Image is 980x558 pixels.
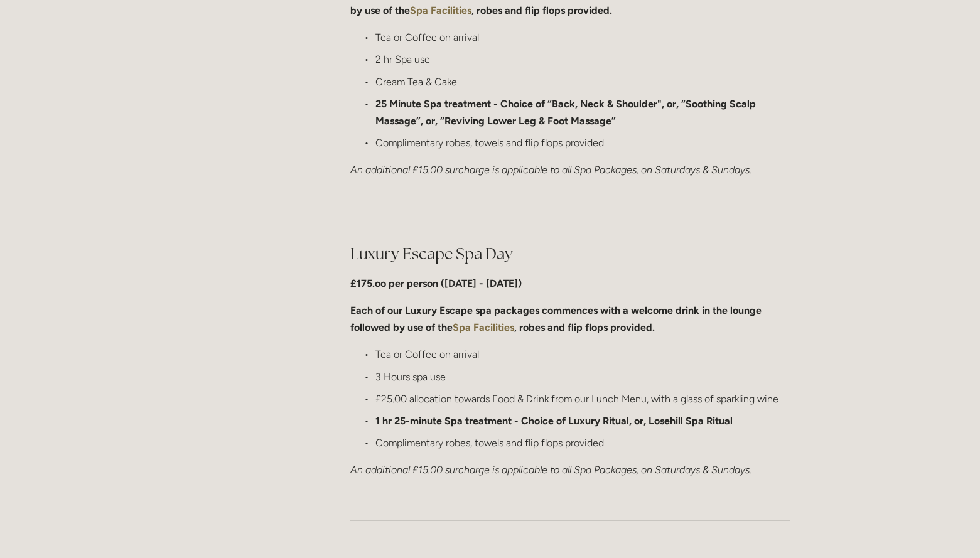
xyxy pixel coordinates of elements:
p: Cream Tea & Cake [375,73,790,90]
p: Complimentary robes, towels and flip flops provided [375,434,790,451]
strong: 1 hr 25-minute Spa treatment - Choice of Luxury Ritual, or, Losehill Spa Ritual [375,415,733,427]
em: An additional £15.00 surcharge is applicable to all Spa Packages, on Saturdays & Sundays. [350,164,751,176]
p: 3 Hours spa use [375,368,790,385]
p: Tea or Coffee on arrival [375,346,790,363]
strong: , robes and flip flops provided. [471,4,612,16]
em: An additional £15.00 surcharge is applicable to all Spa Packages, on Saturdays & Sundays. [350,464,751,476]
p: Complimentary robes, towels and flip flops provided [375,134,790,151]
strong: Each of our Luxury Escape spa packages commences with a welcome drink in the lounge followed by u... [350,304,764,333]
p: Tea or Coffee on arrival [375,29,790,46]
h2: Luxury Escape Spa Day [350,243,790,265]
strong: £175.oo per person ([DATE] - [DATE]) [350,277,522,289]
strong: , robes and flip flops provided. [514,321,655,333]
p: 2 hr Spa use [375,51,790,68]
p: £25.00 allocation towards Food & Drink from our Lunch Menu, with a glass of sparkling wine [375,390,790,407]
a: Spa Facilities [410,4,471,16]
a: Spa Facilities [453,321,514,333]
strong: 25 Minute Spa treatment - Choice of “Back, Neck & Shoulder", or, “Soothing Scalp Massage”, or, “R... [375,98,758,127]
